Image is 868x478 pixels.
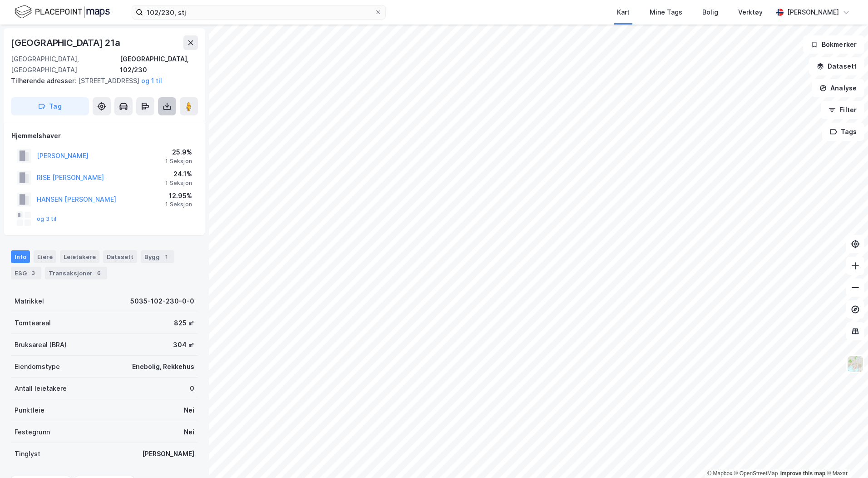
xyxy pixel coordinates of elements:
[162,252,171,261] div: 1
[165,169,192,179] div: 24.1%
[617,7,630,18] div: Kart
[702,7,718,18] div: Bolig
[11,267,41,279] div: ESG
[184,405,194,416] div: Nei
[11,97,89,115] button: Tag
[165,179,192,187] div: 1 Seksjon
[15,361,60,372] div: Eiendomstype
[11,75,191,86] div: [STREET_ADDRESS]
[60,250,99,263] div: Leietakere
[738,7,763,18] div: Verktøy
[29,269,38,278] div: 3
[823,434,868,478] iframe: Chat Widget
[803,35,864,54] button: Bokmerker
[822,123,864,141] button: Tags
[165,190,192,201] div: 12.95%
[734,470,778,477] a: OpenStreetMap
[34,250,56,263] div: Eiere
[141,250,174,263] div: Bygg
[142,448,194,459] div: [PERSON_NAME]
[15,448,40,459] div: Tinglyst
[143,5,375,19] input: Søk på adresse, matrikkel, gårdeiere, leietakere eller personer
[190,383,194,394] div: 0
[130,296,194,307] div: 5035-102-230-0-0
[94,269,104,278] div: 6
[11,250,30,263] div: Info
[11,35,122,50] div: [GEOGRAPHIC_DATA] 21a
[15,383,67,394] div: Antall leietakere
[120,54,198,75] div: [GEOGRAPHIC_DATA], 102/230
[11,54,120,75] div: [GEOGRAPHIC_DATA], [GEOGRAPHIC_DATA]
[15,427,50,438] div: Festegrunn
[809,57,864,75] button: Datasett
[165,147,192,158] div: 25.9%
[787,7,839,18] div: [PERSON_NAME]
[165,201,192,208] div: 1 Seksjon
[165,158,192,165] div: 1 Seksjon
[707,470,732,477] a: Mapbox
[173,339,194,350] div: 304 ㎡
[103,250,137,263] div: Datasett
[780,470,825,477] a: Improve this map
[15,296,44,307] div: Matrikkel
[11,77,78,85] span: Tilhørende adresser:
[812,79,864,97] button: Analyse
[650,7,682,18] div: Mine Tags
[11,130,197,141] div: Hjemmelshaver
[132,361,194,372] div: Enebolig, Rekkehus
[45,267,107,279] div: Transaksjoner
[15,4,110,20] img: logo.f888ab2527a4732fd821a326f86c7f29.svg
[847,355,864,373] img: Z
[15,318,51,329] div: Tomteareal
[821,101,864,119] button: Filter
[15,405,44,416] div: Punktleie
[184,427,194,438] div: Nei
[823,434,868,478] div: Kontrollprogram for chat
[15,339,67,350] div: Bruksareal (BRA)
[174,318,194,329] div: 825 ㎡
